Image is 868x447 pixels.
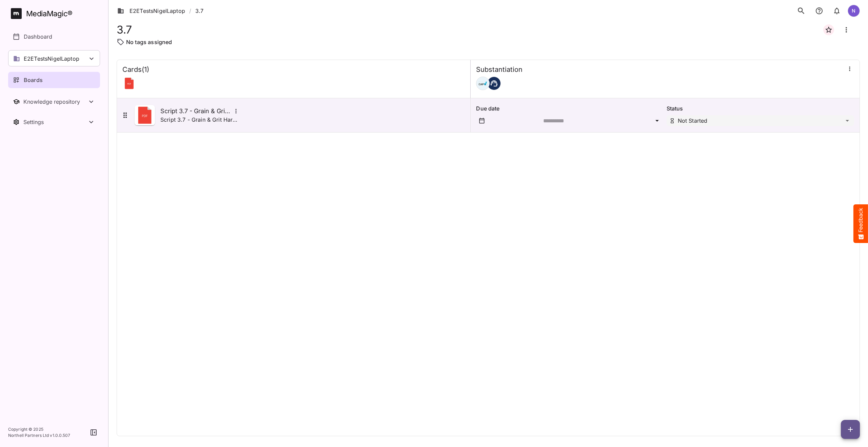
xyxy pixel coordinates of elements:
[667,104,854,113] p: Status
[160,116,240,124] p: Script 3.7 - Grain & Grit Hardware description
[24,55,79,63] p: E2ETestsNigelLaptop
[476,65,522,74] h4: Substantiation
[135,105,155,125] img: Asset Thumbnail
[8,28,100,45] a: Dashboard
[830,4,844,18] button: notifications
[11,8,100,19] a: MediaMagic®
[8,94,100,110] button: Toggle Knowledge repository
[23,98,87,105] div: Knowledge repository
[24,76,43,84] p: Boards
[8,72,100,88] a: Boards
[8,114,100,130] nav: Settings
[23,119,87,125] div: Settings
[117,23,132,36] h1: 3.7
[189,7,191,15] span: /
[476,104,664,113] p: Due date
[848,5,860,17] div: N
[122,65,149,74] h4: Cards ( 1 )
[160,107,232,115] h5: Script 3.7 - Grain & Grit Hardware
[8,114,100,130] button: Toggle Settings
[678,118,708,123] p: Not Started
[8,426,71,432] p: Copyright © 2025
[117,38,125,46] img: tag-outline.svg
[126,38,172,46] p: No tags assigned
[794,4,808,18] button: search
[24,33,52,41] p: Dashboard
[232,107,240,116] button: More options for Script 3.7 - Grain & Grit Hardware
[812,4,826,18] button: notifications
[26,8,73,19] div: MediaMagic ®
[117,7,185,15] a: E2ETestsNigelLaptop
[853,204,868,243] button: Feedback
[838,22,854,38] button: Board more options
[8,432,71,439] p: Northell Partners Ltd v 1.0.0.507
[8,94,100,110] nav: Knowledge repository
